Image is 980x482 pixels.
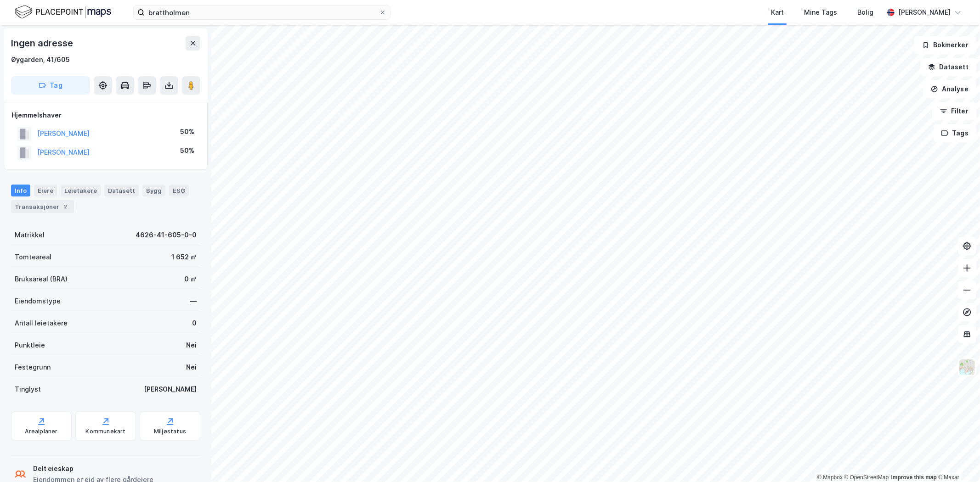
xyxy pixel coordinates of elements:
button: Filter [932,102,976,120]
div: Antall leietakere [15,318,68,329]
div: ESG [169,185,189,196]
div: 50% [180,126,194,137]
div: [PERSON_NAME] [898,7,951,18]
div: 2 [61,202,70,211]
img: Z [958,359,976,376]
div: 50% [180,145,194,156]
a: Mapbox [817,474,843,481]
div: Ingen adresse [11,36,74,50]
button: Datasett [920,58,976,76]
div: Festegrunn [15,362,51,373]
div: Mine Tags [804,7,837,18]
div: Kommunekart [85,428,125,435]
iframe: Chat Widget [934,438,980,482]
button: Tags [934,124,976,142]
div: Transaksjoner [11,200,74,213]
div: — [190,296,197,307]
div: 4626-41-605-0-0 [136,230,197,241]
div: Kart [771,7,784,18]
input: Søk på adresse, matrikkel, gårdeiere, leietakere eller personer [145,6,379,19]
div: Hjemmelshaver [11,110,200,121]
a: Improve this map [891,474,937,481]
div: Tinglyst [15,384,41,395]
div: Kontrollprogram for chat [934,438,980,482]
a: OpenStreetMap [844,474,889,481]
div: Øygarden, 41/605 [11,54,70,65]
div: Datasett [104,185,139,196]
div: [PERSON_NAME] [144,384,197,395]
div: Miljøstatus [154,428,186,435]
img: logo.f888ab2527a4732fd821a326f86c7f29.svg [15,4,111,20]
div: Delt eieskap [33,463,153,474]
div: Eiere [34,185,57,196]
button: Tag [11,76,90,95]
div: Eiendomstype [15,296,61,307]
div: 0 [192,318,197,329]
div: Matrikkel [15,230,45,241]
div: Info [11,185,30,196]
button: Analyse [923,80,976,98]
div: Nei [186,340,197,351]
button: Bokmerker [914,36,976,54]
div: Bolig [857,7,873,18]
div: Tomteareal [15,252,51,263]
div: Arealplaner [25,428,57,435]
div: Leietakere [61,185,101,196]
div: Bygg [142,185,165,196]
div: 1 652 ㎡ [171,252,197,263]
div: 0 ㎡ [184,274,197,285]
div: Punktleie [15,340,45,351]
div: Nei [186,362,197,373]
div: Bruksareal (BRA) [15,274,68,285]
